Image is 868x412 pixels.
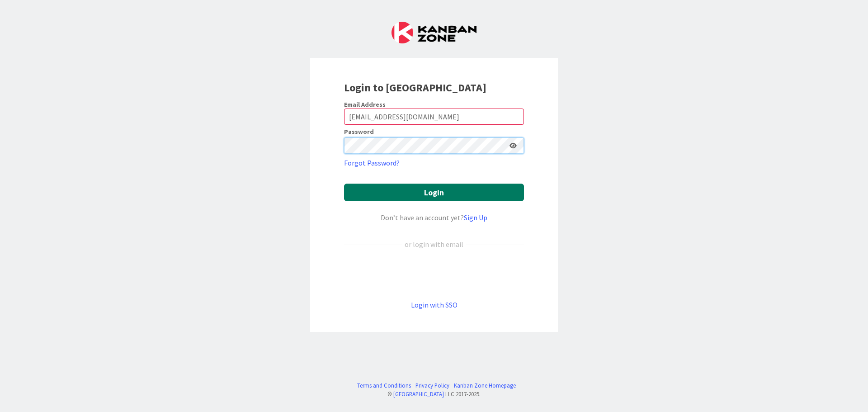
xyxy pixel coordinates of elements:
[357,381,411,390] a: Terms and Conditions
[411,300,458,309] a: Login with SSO
[415,381,449,390] a: Privacy Policy
[402,239,466,250] div: or login with email
[392,22,476,43] img: Kanban Zone
[454,381,516,390] a: Kanban Zone Homepage
[353,390,516,398] div: © LLC 2017- 2025 .
[344,81,486,95] b: Login to [GEOGRAPHIC_DATA]
[344,157,400,168] a: Forgot Password?
[464,213,487,222] a: Sign Up
[344,128,374,135] label: Password
[393,390,444,398] a: [GEOGRAPHIC_DATA]
[344,212,524,223] div: Don’t have an account yet?
[344,184,524,201] button: Login
[344,100,386,109] label: Email Address
[340,265,528,284] iframe: Sign in with Google Button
